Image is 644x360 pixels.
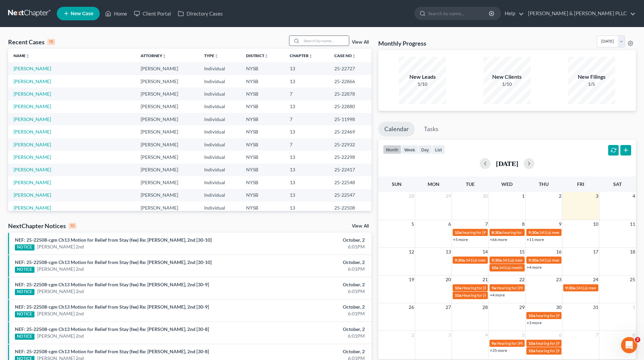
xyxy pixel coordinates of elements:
[632,331,636,339] span: 8
[558,331,562,339] span: 6
[455,230,461,235] span: 10a
[621,337,637,353] iframe: Intercom live chat
[135,113,199,125] td: [PERSON_NAME]
[418,145,432,154] button: day
[199,75,241,88] td: Individual
[555,275,562,284] span: 23
[352,54,356,58] i: unfold_more
[592,248,599,256] span: 17
[455,285,461,290] span: 10a
[264,54,268,58] i: unfold_more
[521,192,525,200] span: 1
[448,331,452,339] span: 3
[135,201,199,214] td: [PERSON_NAME]
[241,75,284,88] td: NYSB
[14,154,51,160] a: [PERSON_NAME]
[15,326,209,332] a: NEF: 25-22508-cgm Ch13 Motion for Relief from Stay (fee) Re: [PERSON_NAME], 2nd [30-8]
[329,113,372,125] td: 25-11998
[329,189,372,201] td: 25-22547
[492,230,502,235] span: 8:30a
[135,151,199,163] td: [PERSON_NAME]
[501,7,524,20] a: Help
[241,151,284,163] td: NYSB
[253,243,365,250] div: 6:01PM
[329,176,372,189] td: 25-22548
[253,288,365,295] div: 6:01PM
[15,237,212,243] a: NEF: 25-22508-cgm Ch13 Motion for Relief from Stay (fee) Re: [PERSON_NAME], 2nd [30-10]
[130,7,174,20] a: Client Portal
[595,331,599,339] span: 7
[527,320,542,325] a: +3 more
[482,192,488,200] span: 30
[527,265,542,270] a: +4 more
[565,285,575,290] span: 9:30a
[445,275,452,284] span: 20
[497,341,549,346] span: Hearing for [PERSON_NAME]
[309,54,313,58] i: unfold_more
[445,192,452,200] span: 29
[199,201,241,214] td: Individual
[162,54,166,58] i: unfold_more
[329,164,372,176] td: 25-22417
[199,164,241,176] td: Individual
[199,176,241,189] td: Individual
[135,138,199,151] td: [PERSON_NAME]
[284,100,329,113] td: 13
[613,181,622,187] span: Sat
[14,103,51,109] a: [PERSON_NAME]
[15,282,209,287] a: NEF: 25-22508-cgm Ch13 Motion for Relief from Stay (fee) Re: [PERSON_NAME], 2nd [30-9]
[352,224,369,229] a: View All
[536,341,588,346] span: hearing for [PERSON_NAME]
[592,275,599,284] span: 24
[484,331,488,339] span: 4
[253,304,365,310] div: October, 2
[199,88,241,100] td: Individual
[519,303,525,311] span: 29
[241,113,284,125] td: NYSB
[462,293,515,298] span: Hearing for [PERSON_NAME]
[14,179,51,185] a: [PERSON_NAME]
[241,176,284,189] td: NYSB
[14,116,51,122] a: [PERSON_NAME]
[632,192,636,200] span: 4
[69,223,76,229] div: 10
[135,75,199,88] td: [PERSON_NAME]
[199,113,241,125] td: Individual
[455,258,465,263] span: 9:30a
[502,258,568,263] span: 341(a) meeting for [PERSON_NAME]
[466,258,531,263] span: 341(a) meeting for [PERSON_NAME]
[37,333,84,339] a: [PERSON_NAME] 2nd
[482,248,488,256] span: 14
[448,220,452,228] span: 6
[383,145,401,154] button: month
[241,201,284,214] td: NYSB
[445,303,452,311] span: 27
[14,192,51,198] a: [PERSON_NAME]
[15,311,34,317] div: NOTICE
[214,54,218,58] i: unfold_more
[455,293,461,298] span: 10a
[592,220,599,228] span: 10
[284,164,329,176] td: 13
[329,100,372,113] td: 25-22880
[290,53,313,58] a: Chapterunfold_more
[15,304,209,310] a: NEF: 25-22508-cgm Ch13 Motion for Relief from Stay (fee) Re: [PERSON_NAME], 2nd [30-9]
[497,285,549,290] span: Hearing for [PERSON_NAME]
[14,66,51,71] a: [PERSON_NAME]
[502,230,554,235] span: hearing for [PERSON_NAME]
[14,78,51,84] a: [PERSON_NAME]
[558,192,562,200] span: 2
[26,54,30,58] i: unfold_more
[496,160,518,167] h2: [DATE]
[555,303,562,311] span: 30
[8,222,76,230] div: NextChapter Notices
[558,220,562,228] span: 9
[528,313,535,318] span: 10a
[135,176,199,189] td: [PERSON_NAME]
[408,248,415,256] span: 12
[536,313,624,318] span: hearing for [PERSON_NAME] et [PERSON_NAME]
[329,125,372,138] td: 25-22469
[37,266,84,272] a: [PERSON_NAME] 2nd
[135,125,199,138] td: [PERSON_NAME]
[492,265,498,270] span: 10a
